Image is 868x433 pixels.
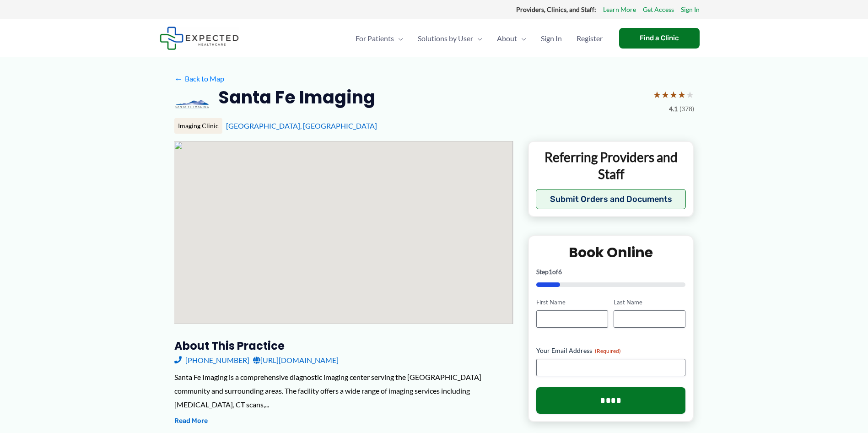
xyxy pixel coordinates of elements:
[653,86,661,103] span: ★
[253,353,339,367] a: [URL][DOMAIN_NAME]
[348,22,610,54] nav: Primary Site Navigation
[661,86,669,103] span: ★
[497,22,517,54] span: About
[174,370,513,411] div: Santa Fe Imaging is a comprehensive diagnostic imaging center serving the [GEOGRAPHIC_DATA] commu...
[174,353,249,367] a: [PHONE_NUMBER]
[174,416,208,427] button: Read More
[643,4,674,16] a: Get Access
[174,118,222,134] div: Imaging Clinic
[603,4,636,16] a: Learn More
[516,5,596,13] strong: Providers, Clinics, and Staff:
[669,86,678,103] span: ★
[418,22,473,54] span: Solutions by User
[160,27,239,50] img: Expected Healthcare Logo - side, dark font, small
[678,86,686,103] span: ★
[558,268,562,276] span: 6
[174,72,224,86] a: ←Back to Map
[619,28,700,49] a: Find a Clinic
[394,22,403,54] span: Menu Toggle
[536,244,686,261] h2: Book Online
[614,298,685,307] label: Last Name
[681,4,700,16] a: Sign In
[536,189,686,209] button: Submit Orders and Documents
[348,22,410,54] a: For PatientsMenu Toggle
[577,22,603,54] span: Register
[410,22,490,54] a: Solutions by UserMenu Toggle
[536,149,686,182] p: Referring Providers and Staff
[549,268,552,276] span: 1
[541,22,562,54] span: Sign In
[218,86,375,108] h2: Santa Fe Imaging
[686,86,694,103] span: ★
[669,103,678,115] span: 4.1
[536,346,686,355] label: Your Email Address
[569,22,610,54] a: Register
[595,347,621,354] span: (Required)
[174,74,183,83] span: ←
[226,121,377,130] a: [GEOGRAPHIC_DATA], [GEOGRAPHIC_DATA]
[356,22,394,54] span: For Patients
[536,269,686,275] p: Step of
[679,103,694,115] span: (378)
[490,22,534,54] a: AboutMenu Toggle
[536,298,608,307] label: First Name
[534,22,569,54] a: Sign In
[174,339,513,353] h3: About this practice
[473,22,482,54] span: Menu Toggle
[517,22,526,54] span: Menu Toggle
